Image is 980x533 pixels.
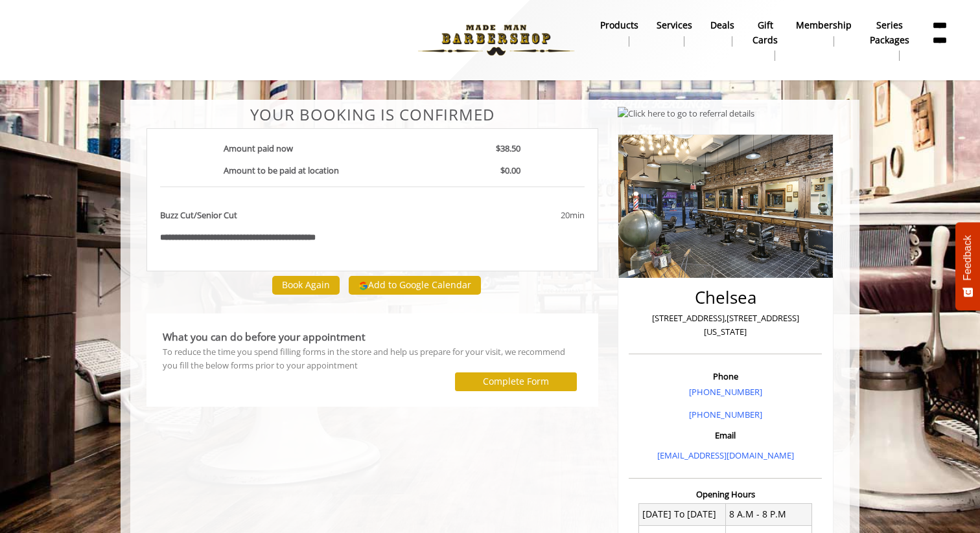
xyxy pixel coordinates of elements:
[163,330,366,344] b: What you can do before your appointment
[629,490,822,499] h3: Opening Hours
[657,449,794,461] a: [EMAIL_ADDRESS][DOMAIN_NAME]
[701,16,743,50] a: DealsDeals
[752,18,778,47] b: gift cards
[647,16,701,50] a: ServicesServices
[632,431,819,440] h3: Email
[632,372,819,381] h3: Phone
[224,164,339,176] b: Amount to be paid at location
[456,209,584,222] div: 20min
[455,372,577,391] button: Complete Form
[743,16,787,64] a: Gift cardsgift cards
[407,5,585,76] img: Made Man Barbershop logo
[689,409,762,420] a: [PHONE_NUMBER]
[500,164,520,176] b: $0.00
[618,107,754,120] img: Click here to go to referral details
[146,106,598,123] center: Your Booking is confirmed
[496,142,520,154] b: $38.50
[689,386,762,398] a: [PHONE_NUMBER]
[787,16,861,50] a: MembershipMembership
[272,276,340,295] button: Book Again
[632,288,819,307] h2: Chelsea
[483,376,549,387] label: Complete Form
[955,222,980,310] button: Feedback - Show survey
[163,345,582,372] div: To reduce the time you spend filling forms in the store and help us prepare for your visit, we re...
[224,142,293,154] b: Amount paid now
[962,235,974,280] span: Feedback
[870,18,909,47] b: Series packages
[710,18,734,32] b: Deals
[796,18,852,32] b: Membership
[861,16,918,64] a: Series packagesSeries packages
[349,276,481,295] button: Add to Google Calendar
[657,18,692,32] b: Services
[725,503,812,525] td: 8 A.M - 8 P.M
[600,18,638,32] b: products
[160,209,237,222] b: Buzz Cut/Senior Cut
[632,312,819,339] p: [STREET_ADDRESS],[STREET_ADDRESS][US_STATE]
[591,16,647,50] a: Productsproducts
[639,503,726,525] td: [DATE] To [DATE]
